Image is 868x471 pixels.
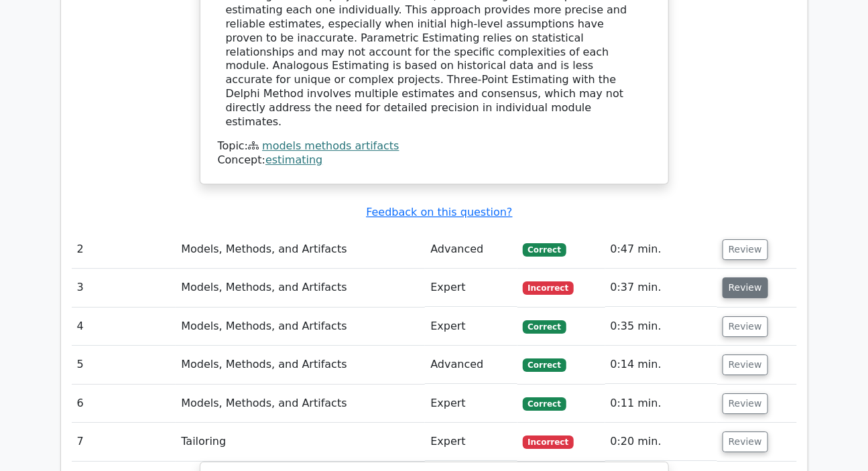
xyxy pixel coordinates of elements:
td: Advanced [425,346,517,384]
button: Review [723,354,768,375]
span: Correct [523,397,566,411]
td: 0:37 min. [605,269,717,307]
td: 0:14 min. [605,346,717,384]
div: Concept: [218,153,651,167]
td: Models, Methods, and Artifacts [176,269,425,307]
td: 5 [72,346,176,384]
span: Correct [523,358,566,372]
a: models methods artifacts [262,139,399,152]
td: Models, Methods, and Artifacts [176,385,425,423]
td: Expert [425,308,517,346]
td: 2 [72,230,176,269]
a: estimating [265,153,322,166]
div: Topic: [218,139,651,153]
td: 4 [72,308,176,346]
span: Incorrect [523,281,574,295]
td: Models, Methods, and Artifacts [176,230,425,269]
button: Review [723,277,768,298]
td: 0:11 min. [605,385,717,423]
td: Tailoring [176,423,425,461]
span: Correct [523,320,566,334]
span: Correct [523,243,566,257]
td: Expert [425,385,517,423]
td: 0:47 min. [605,230,717,269]
td: 7 [72,423,176,461]
a: Feedback on this question? [366,206,512,218]
td: Models, Methods, and Artifacts [176,308,425,346]
button: Review [723,431,768,452]
button: Review [723,393,768,414]
td: 6 [72,385,176,423]
td: 0:35 min. [605,308,717,346]
td: Expert [425,269,517,307]
td: 3 [72,269,176,307]
td: Advanced [425,230,517,269]
button: Review [723,239,768,260]
td: Models, Methods, and Artifacts [176,346,425,384]
td: 0:20 min. [605,423,717,461]
td: Expert [425,423,517,461]
button: Review [723,316,768,337]
span: Incorrect [523,435,574,449]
